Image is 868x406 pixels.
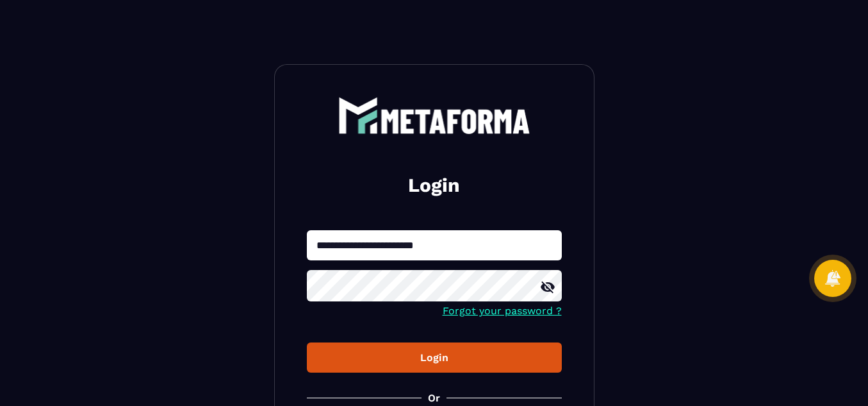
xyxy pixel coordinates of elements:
p: Or [428,392,440,404]
div: Login [317,351,552,364]
button: Login [307,343,562,373]
img: logo [338,97,530,134]
h2: Login [322,173,546,198]
a: Forgot your password ? [443,305,562,317]
a: logo [307,97,562,134]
